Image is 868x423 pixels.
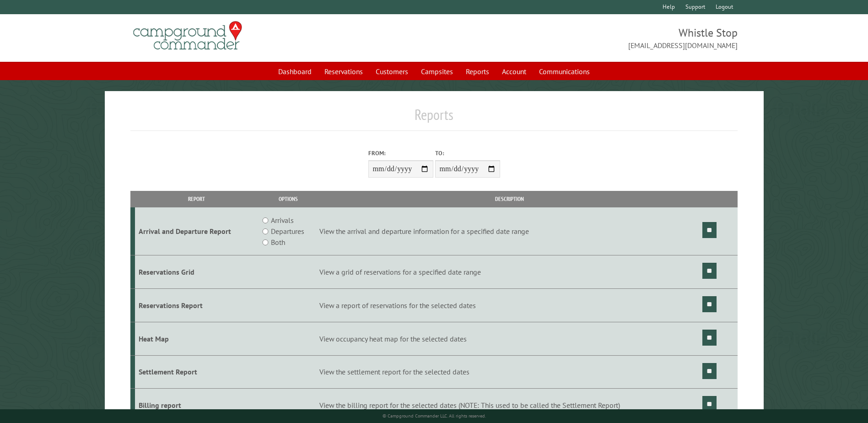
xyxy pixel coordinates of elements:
small: © Campground Commander LLC. All rights reserved. [383,413,486,419]
label: To: [435,149,500,157]
th: Options [258,191,318,207]
td: View the billing report for the selected dates (NOTE: This used to be called the Settlement Report) [318,389,701,422]
td: Reservations Grid [135,255,258,289]
label: From: [368,149,433,157]
td: View the arrival and departure information for a specified date range [318,207,701,255]
h1: Reports [130,106,737,131]
a: Communications [534,63,595,80]
a: Dashboard [273,63,317,80]
a: Campsites [415,63,458,80]
td: View a report of reservations for the selected dates [318,288,701,322]
label: Both [271,237,285,248]
th: Description [318,191,701,207]
td: Arrival and Departure Report [135,207,258,255]
td: View a grid of reservations for a specified date range [318,255,701,289]
td: Billing report [135,389,258,422]
span: Whistle Stop [EMAIL_ADDRESS][DOMAIN_NAME] [434,25,738,51]
a: Reservations [319,63,368,80]
a: Account [496,63,532,80]
a: Customers [370,63,414,80]
td: View occupancy heat map for the selected dates [318,322,701,355]
td: Reservations Report [135,288,258,322]
label: Arrivals [271,215,294,226]
td: Heat Map [135,322,258,355]
img: Campground Commander [130,18,245,54]
td: View the settlement report for the selected dates [318,355,701,389]
th: Report [135,191,258,207]
td: Settlement Report [135,355,258,389]
a: Reports [460,63,495,80]
label: Departures [271,226,304,237]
